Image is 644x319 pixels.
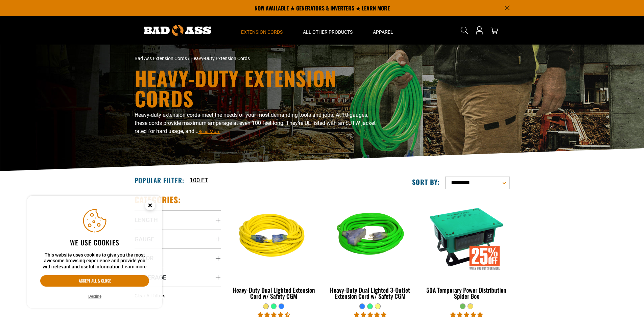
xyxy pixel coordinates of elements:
[327,194,413,303] a: neon green Heavy-Duty Dual Lighted 3-Outlet Extension Cord w/ Safety CGM
[135,268,221,287] summary: Amperage
[135,112,376,134] span: Heavy-duty extension cords meet the needs of your most demanding tools and jobs. At 10 gauges, th...
[231,198,316,275] img: yellow
[258,312,290,318] span: 4.64 stars
[373,29,393,35] span: Apparel
[122,264,147,269] a: Learn more
[135,68,381,108] h1: Heavy-Duty Extension Cords
[241,29,283,35] span: Extension Cords
[424,198,509,275] img: 50A Temporary Power Distribution Spider Box
[423,287,509,299] div: 50A Temporary Power Distribution Spider Box
[231,194,317,303] a: yellow Heavy-Duty Dual Lighted Extension Cord w/ Safety CGM
[303,29,353,35] span: All Other Products
[27,196,162,309] aside: Cookie Consent
[86,293,103,300] button: Decline
[40,252,149,270] p: This website uses cookies to give you the most awesome browsing experience and provide you with r...
[231,16,293,45] summary: Extension Cords
[327,287,413,299] div: Heavy-Duty Dual Lighted 3-Outlet Extension Cord w/ Safety CGM
[135,176,184,185] h2: Popular Filter:
[198,129,220,134] span: Read More
[188,56,189,61] span: ›
[135,55,381,62] nav: breadcrumbs
[363,16,403,45] summary: Apparel
[40,238,149,247] h2: We use cookies
[135,194,181,205] h2: Categories:
[190,176,208,185] a: 100 FT
[144,25,211,36] img: Bad Ass Extension Cords
[135,248,221,267] summary: Color
[135,230,221,248] summary: Gauge
[450,312,483,318] span: 5.00 stars
[412,178,440,186] label: Sort by:
[40,275,149,287] button: Accept all & close
[459,25,470,36] summary: Search
[328,198,413,275] img: neon green
[293,16,363,45] summary: All Other Products
[190,56,250,61] span: Heavy-Duty Extension Cords
[423,194,509,303] a: 50A Temporary Power Distribution Spider Box 50A Temporary Power Distribution Spider Box
[354,312,386,318] span: 4.92 stars
[135,56,187,61] a: Bad Ass Extension Cords
[231,287,317,299] div: Heavy-Duty Dual Lighted Extension Cord w/ Safety CGM
[135,210,221,229] summary: Length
